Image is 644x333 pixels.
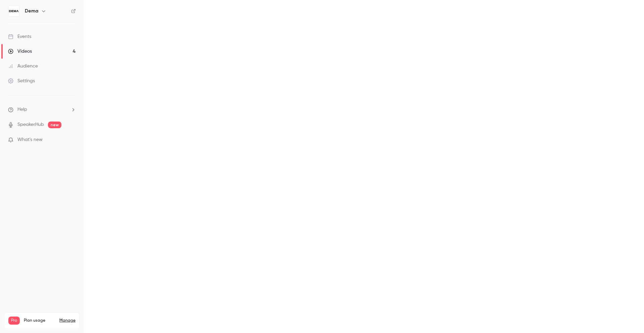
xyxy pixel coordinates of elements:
div: Audience [8,63,38,69]
span: Pro [8,317,20,325]
span: Plan usage [24,318,55,323]
div: Events [8,33,31,40]
a: SpeakerHub [17,121,44,128]
iframe: Noticeable Trigger [68,137,76,143]
span: What's new [17,136,43,143]
span: Help [17,106,27,113]
h6: Dema [25,8,38,14]
a: Manage [59,318,75,323]
div: Settings [8,78,35,84]
span: new [48,122,61,128]
div: Videos [8,48,32,55]
img: Dema [8,6,19,16]
li: help-dropdown-opener [8,106,76,113]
